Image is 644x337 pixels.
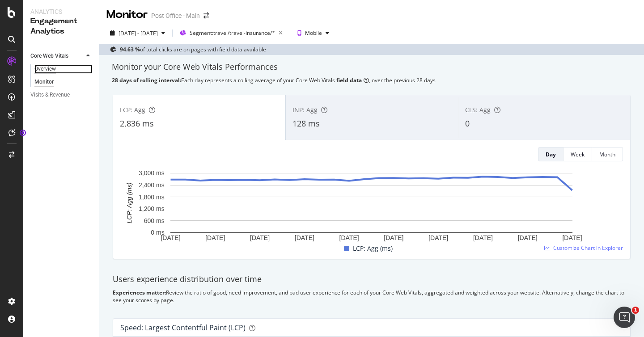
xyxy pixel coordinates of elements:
[34,77,54,87] div: Monitor
[139,194,165,201] text: 1,800 ms
[428,235,448,242] text: [DATE]
[119,29,158,37] span: [DATE] - [DATE]
[305,30,322,36] div: Mobile
[553,244,623,252] span: Customize Chart in Explorer
[113,289,631,304] div: Review the ratio of good, need improvement, and bad user experience for each of your Core Web Vit...
[292,105,318,114] span: INP: Agg
[112,61,631,73] div: Monitor your Core Web Vitals Performances
[30,7,92,16] div: Analytics
[336,76,362,84] b: field data
[465,118,470,129] span: 0
[120,46,266,53] div: of total clicks are on pages with field data available
[250,235,270,242] text: [DATE]
[34,64,93,74] a: Overview
[106,26,169,40] button: [DATE] - [DATE]
[176,26,286,40] button: Segment:travel/travel-insurance/*
[203,13,209,19] div: arrow-right-arrow-left
[151,229,164,236] text: 0 ms
[19,129,27,137] div: Tooltip anchor
[294,26,333,40] button: Mobile
[112,76,631,84] div: Each day represents a rolling average of your Core Web Vitals , over the previous 28 days
[34,77,93,87] a: Monitor
[139,205,165,212] text: 1,200 ms
[339,235,359,242] text: [DATE]
[592,147,623,161] button: Month
[544,244,623,252] a: Customize Chart in Explorer
[353,243,393,254] span: LCP: Agg (ms)
[295,235,314,242] text: [DATE]
[120,323,246,332] div: Speed: Largest Contentful Paint (LCP)
[190,29,275,37] span: Segment: travel/travel-insurance/*
[30,16,92,37] div: Engagement Analytics
[30,90,70,100] div: Visits & Revenue
[106,7,148,22] div: Monitor
[518,235,538,242] text: [DATE]
[120,46,140,53] b: 94.63 %
[465,105,491,114] span: CLS: Agg
[120,118,154,129] span: 2,836 ms
[126,182,133,223] text: LCP: Agg (ms)
[205,235,225,242] text: [DATE]
[292,118,320,129] span: 128 ms
[562,235,582,242] text: [DATE]
[144,217,165,224] text: 600 ms
[30,51,68,61] div: Core Web Vitals
[139,181,165,189] text: 2,400 ms
[139,170,165,177] text: 3,000 ms
[30,51,84,61] a: Core Web Vitals
[113,274,631,285] div: Users experience distribution over time
[151,11,200,20] div: Post Office - Main
[546,151,556,158] div: Day
[632,307,639,314] span: 1
[112,76,181,84] b: 28 days of rolling interval:
[30,90,93,100] a: Visits & Revenue
[161,235,180,242] text: [DATE]
[113,289,166,296] b: Experiences matter:
[599,151,615,158] div: Month
[120,168,623,243] svg: A chart.
[563,147,592,161] button: Week
[571,151,585,158] div: Week
[34,64,56,74] div: Overview
[614,307,635,328] iframe: Intercom live chat
[384,235,403,242] text: [DATE]
[538,147,563,161] button: Day
[120,105,145,114] span: LCP: Agg
[473,235,493,242] text: [DATE]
